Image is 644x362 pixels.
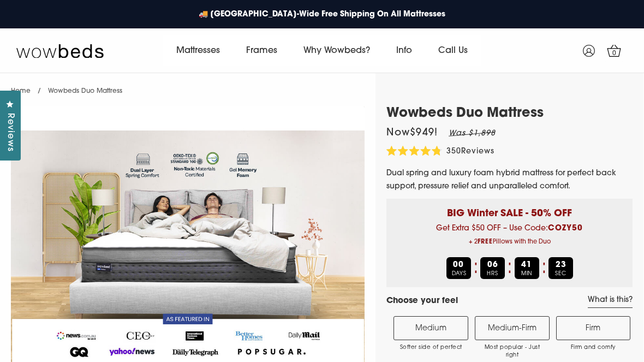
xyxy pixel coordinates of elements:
[588,295,633,308] a: What is this?
[425,35,481,66] a: Call Us
[11,73,122,101] nav: breadcrumbs
[395,199,624,221] p: BIG Winter SALE - 50% OFF
[386,169,616,191] span: Dual spring and luxury foam hybrid mattress for perfect back support, pressure relief and unparal...
[548,224,583,233] b: COZY50
[453,261,464,269] b: 00
[556,261,567,269] b: 23
[395,224,624,249] span: Get Extra $50 OFF – Use Code:
[449,129,496,138] em: Was $1,898
[3,113,17,152] span: Reviews
[481,344,544,359] span: Most popular - Just right
[556,316,631,340] label: Firm
[548,257,573,279] div: SEC
[393,316,468,340] label: Medium
[233,35,290,66] a: Frames
[163,35,233,66] a: Mattresses
[383,35,425,66] a: Info
[562,344,625,352] span: Firm and comfy
[475,316,550,340] label: Medium-Firm
[11,88,31,94] a: Home
[478,239,493,245] b: FREE
[600,37,628,64] a: 0
[386,106,633,122] h1: Wowbeds Duo Mattress
[521,261,532,269] b: 41
[609,48,620,59] span: 0
[395,235,624,249] span: + 2 Pillows with the Duo
[193,3,451,26] a: 🚚 [GEOGRAPHIC_DATA]-Wide Free Shipping On All Mattresses
[399,344,462,352] span: Softer side of perfect
[386,295,458,308] h4: Choose your feel
[48,88,122,94] span: Wowbeds Duo Mattress
[290,35,383,66] a: Why Wowbeds?
[16,43,104,58] img: Wow Beds Logo
[480,257,505,279] div: HRS
[38,88,41,94] span: /
[446,257,471,279] div: DAYS
[487,261,498,269] b: 06
[386,128,438,138] span: Now $949 !
[515,257,539,279] div: MIN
